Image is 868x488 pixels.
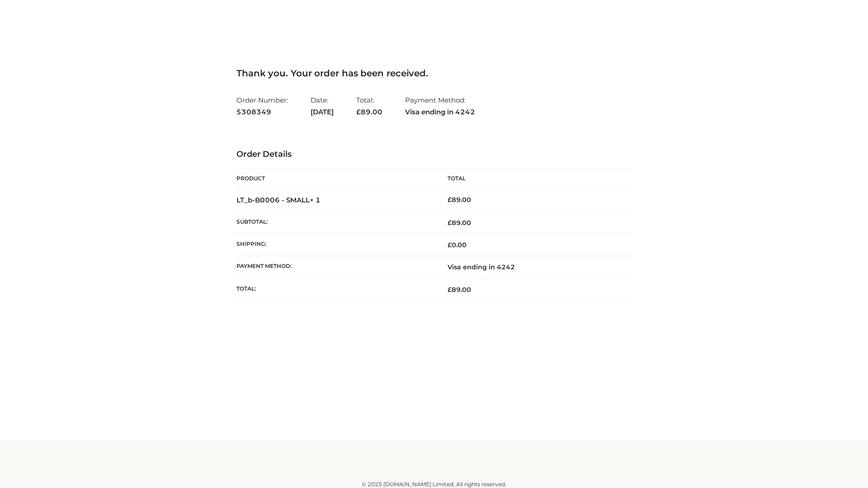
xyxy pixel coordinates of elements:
th: Product [236,169,434,189]
span: £ [356,108,361,116]
span: 89.00 [448,219,471,227]
bdi: 0.00 [448,241,467,249]
th: Subtotal: [236,211,434,234]
span: £ [448,219,452,227]
span: £ [448,286,452,294]
span: £ [448,196,452,204]
th: Payment method: [236,256,434,278]
strong: [DATE] [311,106,334,118]
th: Total [434,169,632,189]
bdi: 89.00 [448,196,471,204]
th: Total: [236,278,434,300]
li: Order Number: [236,92,288,120]
li: Payment Method: [405,92,475,120]
h3: Thank you. Your order has been received. [236,68,632,79]
td: Visa ending in 4242 [434,256,632,278]
li: Date: [311,92,334,120]
strong: Visa ending in 4242 [405,106,475,118]
span: £ [448,241,452,249]
strong: 5308349 [236,106,288,118]
h3: Order Details [236,150,632,160]
th: Shipping: [236,234,434,256]
span: 89.00 [356,108,382,116]
li: Total: [356,92,382,120]
span: 89.00 [448,286,471,294]
strong: × 1 [310,196,321,204]
strong: LT_b-B0006 - SMALL [236,196,321,204]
